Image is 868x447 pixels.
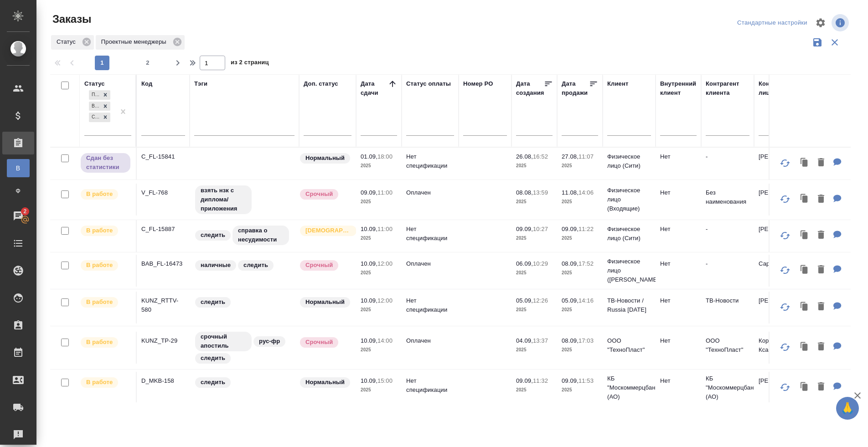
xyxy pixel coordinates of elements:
[796,226,813,245] button: Клонировать
[305,378,345,387] p: Нормальный
[759,79,802,98] div: Контактное лицо
[562,234,598,243] p: 2025
[579,260,594,267] p: 17:52
[813,190,829,209] button: Удалить
[607,225,651,243] p: Физическое лицо (Сити)
[299,152,351,164] div: Статус по умолчанию для стандартных заказов
[706,152,749,161] p: -
[516,377,533,384] p: 09.09,
[361,377,377,384] p: 10.09,
[826,34,843,51] button: Сбросить фильтры
[201,354,225,363] p: следить
[796,190,813,209] button: Клонировать
[80,336,131,349] div: Выставляет ПМ после принятия заказа от КМа
[361,260,377,267] p: 10.09,
[774,259,796,281] button: Обновить
[377,189,393,196] p: 11:00
[7,159,30,177] a: В
[562,189,579,196] p: 11.08,
[402,148,459,180] td: Нет спецификации
[402,255,459,287] td: Оплачен
[836,397,859,420] button: 🙏
[201,261,231,270] p: наличные
[562,79,589,98] div: Дата продажи
[562,260,579,267] p: 08.09,
[377,260,393,267] p: 12:00
[80,296,131,308] div: Выставляет ПМ после принятия заказа от КМа
[813,226,829,245] button: Удалить
[51,35,94,50] div: Статус
[88,112,111,123] div: Подтвержден, В работе, Сдан без статистики
[706,296,749,305] p: ТВ-Новости
[377,337,393,344] p: 14:00
[80,376,131,389] div: Выставляет ПМ после принятия заказа от КМа
[516,385,553,395] p: 2025
[86,154,125,172] p: Сдан без статистики
[660,79,697,98] div: Внутренний клиент
[361,345,397,355] p: 2025
[243,261,268,270] p: следить
[88,101,111,112] div: Подтвержден, В работе, Сдан без статистики
[141,225,185,234] p: C_FL-15887
[516,226,533,232] p: 09.09,
[516,79,544,98] div: Дата создания
[706,259,749,268] p: -
[660,188,697,197] p: Нет
[141,259,185,268] p: BAB_FL-16473
[194,79,207,88] div: Тэги
[754,332,807,364] td: Королева Ксана
[361,337,377,344] p: 10.09,
[562,161,598,170] p: 2025
[402,292,459,324] td: Нет спецификации
[402,372,459,404] td: Нет спецификации
[238,226,284,244] p: справка о несудимости
[516,305,553,314] p: 2025
[774,188,796,210] button: Обновить
[533,153,548,160] p: 16:52
[660,376,697,385] p: Нет
[299,259,351,272] div: Выставляется автоматически, если на указанный объем услуг необходимо больше времени в стандартном...
[141,376,185,385] p: D_MKB-158
[96,35,185,50] div: Проектные менеджеры
[89,113,100,122] div: Сдан без статистики
[101,37,170,46] p: Проектные менеджеры
[305,226,351,235] p: [DEMOGRAPHIC_DATA]
[774,225,796,247] button: Обновить
[305,261,333,270] p: Срочный
[80,225,131,237] div: Выставляет ПМ после принятия заказа от КМа
[88,89,111,101] div: Подтвержден, В работе, Сдан без статистики
[89,102,100,111] div: В работе
[141,336,185,345] p: KUNZ_TP-29
[607,152,651,170] p: Физическое лицо (Сити)
[660,296,697,305] p: Нет
[754,184,807,216] td: [PERSON_NAME]
[579,226,594,232] p: 11:22
[562,268,598,277] p: 2025
[562,226,579,232] p: 09.09,
[194,376,294,389] div: следить
[80,259,131,272] div: Выставляет ПМ после принятия заказа от КМа
[516,345,553,355] p: 2025
[660,225,697,234] p: Нет
[361,197,397,206] p: 2025
[533,337,548,344] p: 13:37
[377,153,393,160] p: 18:00
[660,336,697,345] p: Нет
[361,234,397,243] p: 2025
[660,259,697,268] p: Нет
[361,268,397,277] p: 2025
[607,257,651,284] p: Физическое лицо ([PERSON_NAME])
[813,298,829,316] button: Удалить
[299,188,351,200] div: Выставляется автоматически, если на указанный объем услуг необходимо больше времени в стандартном...
[201,231,225,240] p: следить
[813,261,829,279] button: Удалить
[810,12,832,34] span: Настроить таблицу
[607,296,651,314] p: ТВ-Новости / Russia [DATE]
[579,337,594,344] p: 17:03
[796,154,813,172] button: Клонировать
[402,332,459,364] td: Оплачен
[829,338,846,356] button: Для КМ: По готовности перевода согласовать с Ксаной По полной готовности дополнительно сообщить Н...
[579,153,594,160] p: 11:07
[607,336,651,355] p: ООО "ТехноПласт"
[201,298,225,307] p: следить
